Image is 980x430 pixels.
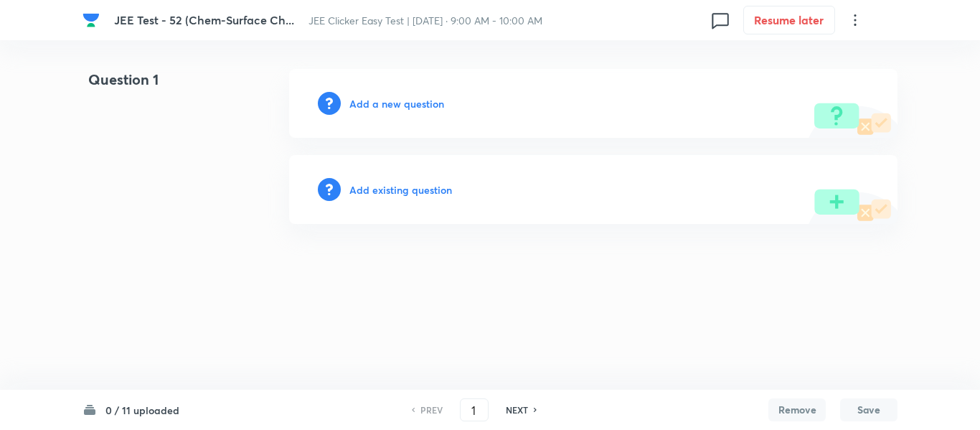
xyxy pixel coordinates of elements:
[105,403,179,418] h6: 0 / 11 uploaded
[114,12,294,27] span: JEE Test - 52 (Chem-Surface Ch...
[349,182,452,197] h6: Add existing question
[743,6,835,34] button: Resume later
[308,14,542,27] span: JEE Clicker Easy Test | [DATE] · 9:00 AM - 10:00 AM
[83,11,100,29] img: Company Logo
[840,398,897,421] button: Save
[83,69,243,102] h4: Question 1
[83,11,103,29] a: Company Logo
[420,403,443,416] h6: PREV
[768,398,826,421] button: Remove
[506,403,528,416] h6: NEXT
[349,96,444,111] h6: Add a new question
